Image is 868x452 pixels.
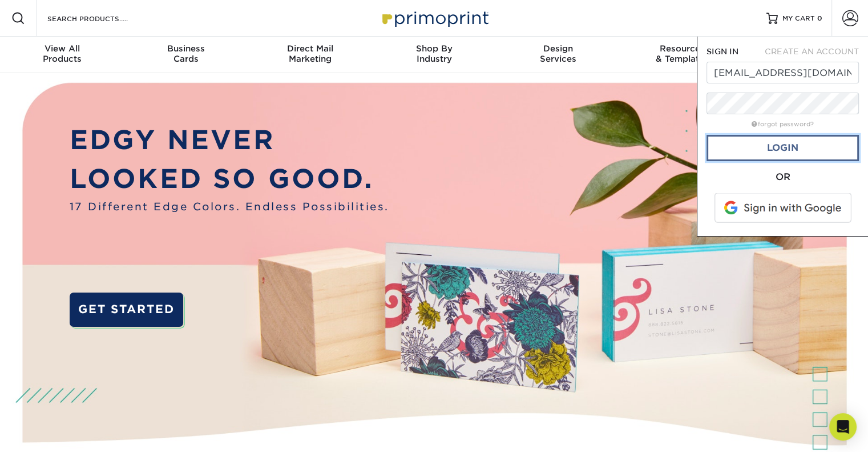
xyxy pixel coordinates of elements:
[496,43,620,54] span: Design
[706,170,859,184] div: OR
[70,293,183,327] a: GET STARTED
[620,43,744,64] div: & Templates
[124,37,248,73] a: BusinessCards
[248,43,372,54] span: Direct Mail
[765,47,859,56] span: CREATE AN ACCOUNT
[372,43,496,64] div: Industry
[372,43,496,54] span: Shop By
[496,37,620,73] a: DesignServices
[706,62,859,83] input: Email
[46,11,158,25] input: SEARCH PRODUCTS.....
[817,14,822,22] span: 0
[377,6,491,30] img: Primoprint
[124,43,248,64] div: Cards
[620,43,744,54] span: Resources
[70,199,389,214] span: 17 Different Edge Colors. Endless Possibilities.
[752,121,814,128] a: forgot password?
[124,43,248,54] span: Business
[372,37,496,73] a: Shop ByIndustry
[706,47,738,56] span: SIGN IN
[248,43,372,64] div: Marketing
[829,413,857,441] div: Open Intercom Messenger
[782,14,815,23] span: MY CART
[620,37,744,73] a: Resources& Templates
[706,135,859,161] a: Login
[70,121,389,159] p: EDGY NEVER
[70,159,389,198] p: LOOKED SO GOOD.
[496,43,620,64] div: Services
[248,37,372,73] a: Direct MailMarketing
[3,417,97,448] iframe: Google Customer Reviews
